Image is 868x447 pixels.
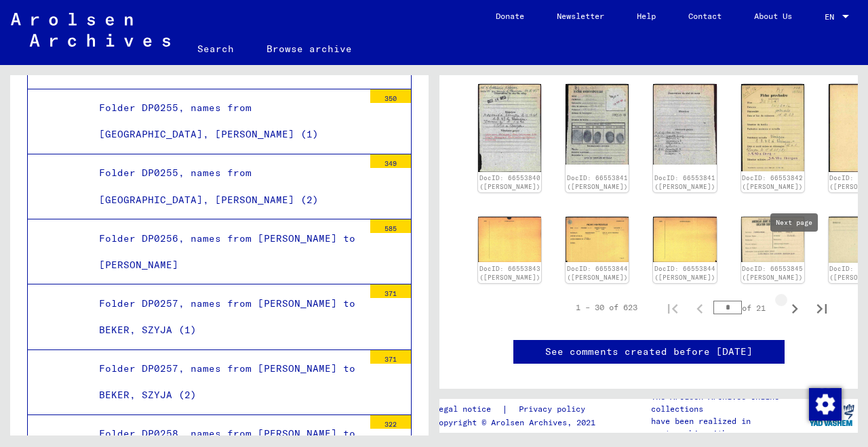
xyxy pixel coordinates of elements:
img: 002.jpg [653,84,716,165]
div: 371 [370,350,411,364]
div: Folder DP0255, names from [GEOGRAPHIC_DATA], [PERSON_NAME] (1) [89,95,363,148]
button: First page [659,294,686,321]
a: DocID: 66553844 ([PERSON_NAME]) [654,265,715,282]
button: Previous page [686,294,713,321]
a: DocID: 66553843 ([PERSON_NAME]) [479,265,540,282]
div: 322 [370,415,411,429]
a: DocID: 66553842 ([PERSON_NAME]) [742,174,803,191]
img: Arolsen_neg.svg [11,13,170,47]
div: Folder DP0257, names from [PERSON_NAME] to BEKER, SZYJA (2) [89,356,363,408]
a: Browse archive [250,33,368,65]
p: Copyright © Arolsen Archives, 2021 [434,417,601,429]
img: Change consent [809,388,842,421]
img: 001.jpg [566,84,629,165]
a: Search [181,33,250,65]
div: 1 – 30 of 623 [576,301,637,314]
div: of 21 [713,301,781,314]
img: 002.jpg [653,217,716,262]
a: DocID: 66553841 ([PERSON_NAME]) [567,174,628,191]
div: 585 [370,219,411,233]
a: DocID: 66553840 ([PERSON_NAME]) [479,174,540,191]
img: yv_logo.png [806,398,857,432]
div: Folder DP0256, names from [PERSON_NAME] to [PERSON_NAME] [89,226,363,278]
p: have been realized in partnership with [651,415,806,440]
div: Change consent [808,387,841,420]
p: The Arolsen Archives online collections [651,391,806,415]
a: Legal notice [434,402,502,417]
div: 350 [370,89,411,103]
img: 001.jpg [741,84,804,171]
div: 371 [370,284,411,298]
img: 001.jpg [566,217,629,261]
span: EN [825,12,840,22]
img: 002.jpg [478,217,541,261]
div: Folder DP0255, names from [GEOGRAPHIC_DATA], [PERSON_NAME] (2) [89,160,363,213]
div: Folder DP0257, names from [PERSON_NAME] to BEKER, SZYJA (1) [89,291,363,343]
a: DocID: 66553844 ([PERSON_NAME]) [567,265,628,282]
div: | [434,402,601,417]
div: 349 [370,154,411,168]
a: Privacy policy [508,402,601,417]
img: 002.jpg [478,84,541,172]
img: 001.jpg [741,217,804,261]
a: See comments created before [DATE] [545,345,753,359]
button: Next page [781,294,808,321]
button: Last page [808,294,835,321]
a: DocID: 66553841 ([PERSON_NAME]) [654,174,715,191]
a: DocID: 66553845 ([PERSON_NAME]) [742,265,803,282]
